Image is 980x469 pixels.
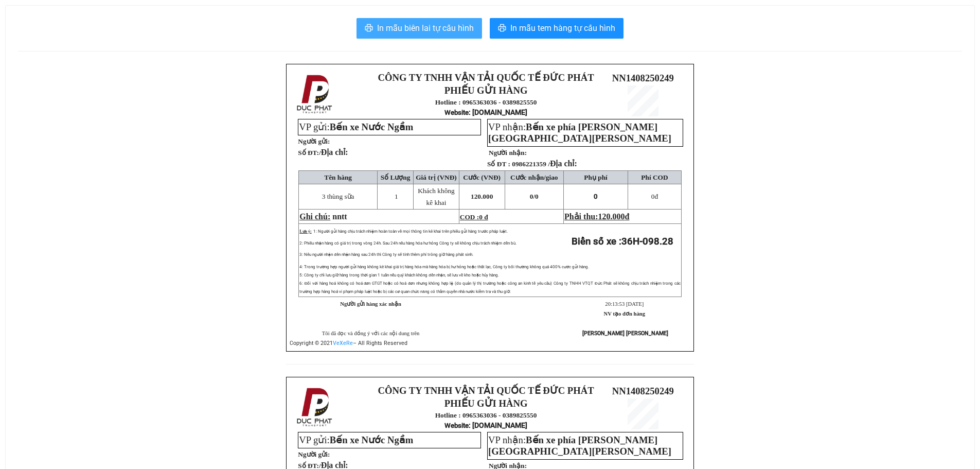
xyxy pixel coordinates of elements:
span: Bến xe phía [PERSON_NAME][GEOGRAPHIC_DATA][PERSON_NAME] [488,435,671,457]
span: nntt [332,212,347,221]
img: logo [294,73,337,116]
span: 0986221359 / [512,160,577,168]
span: Địa chỉ: [321,148,348,157]
span: VP nhận: [488,435,671,457]
strong: Số ĐT: [298,149,348,157]
span: 3 thùng sữa [322,193,354,200]
span: đ [625,212,630,221]
span: 36H-098.28 [621,236,673,247]
span: 0 đ [479,213,488,221]
strong: CÔNG TY TNHH VẬN TẢI QUỐC TẾ ĐỨC PHÁT [378,72,594,83]
span: Bến xe Nước Ngầm [330,435,414,445]
span: 120.000 [471,193,493,200]
span: 0 [651,193,655,200]
strong: Người gửi: [298,450,330,458]
img: logo [294,386,337,429]
strong: Người nhận: [489,149,527,157]
a: VeXeRe [333,340,353,346]
strong: PHIẾU GỬI HÀNG [444,398,528,409]
span: Bến xe phía [PERSON_NAME][GEOGRAPHIC_DATA][PERSON_NAME] [488,121,671,144]
span: 20:13:53 [DATE] [605,301,644,307]
span: 120.000 [598,212,625,221]
strong: Hotline : 0965363036 - 0389825550 [435,411,537,419]
strong: [PERSON_NAME] [PERSON_NAME] [582,330,668,337]
span: Tên hàng [324,173,352,181]
span: 5: Công ty chỉ lưu giữ hàng trong thời gian 1 tuần nếu quý khách không đến nhận, sẽ lưu về kho ho... [299,273,498,277]
span: Ghi chú: [299,212,330,221]
span: Cước nhận/giao [510,173,558,181]
span: Cước (VNĐ) [463,173,501,181]
span: NN1408250249 [612,73,674,83]
span: 3: Nếu người nhận đến nhận hàng sau 24h thì Công ty sẽ tính thêm phí trông giữ hàng phát sinh. [299,252,473,257]
span: Lưu ý: [299,229,311,234]
span: VP gửi: [299,435,413,445]
span: printer [365,24,373,33]
strong: Biển số xe : [572,236,673,247]
strong: Người gửi hàng xác nhận [340,301,401,307]
span: 6: Đối với hàng hoá không có hoá đơn GTGT hoặc có hoá đơn nhưng không hợp lệ (do quản lý thị trườ... [299,281,681,294]
strong: Số ĐT : [487,160,510,168]
span: Phí COD [641,173,668,181]
span: NN1408250249 [612,386,674,396]
button: printerIn mẫu tem hàng tự cấu hình [490,18,623,39]
strong: Hotline : 0965363036 - 0389825550 [435,98,537,106]
span: / [319,149,348,157]
span: Phải thu: [564,212,629,221]
span: In mẫu biên lai tự cấu hình [377,22,474,34]
span: VP gửi: [299,121,413,132]
span: 1: Người gửi hàng chịu trách nhiệm hoàn toàn về mọi thông tin kê khai trên phiếu gửi hàng trước p... [313,229,508,234]
span: Bến xe Nước Ngầm [330,121,414,132]
span: Địa chỉ: [550,159,577,168]
strong: PHIẾU GỬI HÀNG [444,85,528,96]
span: VP nhận: [488,121,671,144]
span: 4: Trong trường hợp người gửi hàng không kê khai giá trị hàng hóa mà hàng hóa bị hư hỏng hoặc thấ... [299,265,589,269]
button: printerIn mẫu biên lai tự cấu hình [357,18,482,39]
span: printer [498,24,506,33]
span: Tôi đã đọc và đồng ý với các nội dung trên [322,331,420,336]
span: Website [444,422,469,429]
span: 2: Phiếu nhận hàng có giá trị trong vòng 24h. Sau 24h nếu hàng hóa hư hỏng Công ty sẽ không chịu ... [299,241,516,246]
span: 0 [535,193,539,200]
span: In mẫu tem hàng tự cấu hình [510,22,615,34]
span: Khách không kê khai [418,187,454,206]
span: Copyright © 2021 – All Rights Reserved [290,340,407,346]
strong: NV tạo đơn hàng [604,311,645,317]
span: 1 [395,193,398,200]
strong: CÔNG TY TNHH VẬN TẢI QUỐC TẾ ĐỨC PHÁT [378,385,594,396]
span: 0 [594,193,598,200]
span: Website [444,109,469,116]
span: 0/ [530,193,539,200]
span: COD : [460,213,488,221]
span: Giá trị (VNĐ) [416,173,457,181]
span: đ [651,193,658,200]
strong: : [DOMAIN_NAME] [444,108,527,116]
strong: Người gửi: [298,137,330,145]
span: Phụ phí [584,173,607,181]
strong: : [DOMAIN_NAME] [444,421,527,429]
span: Số Lượng [381,173,411,181]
